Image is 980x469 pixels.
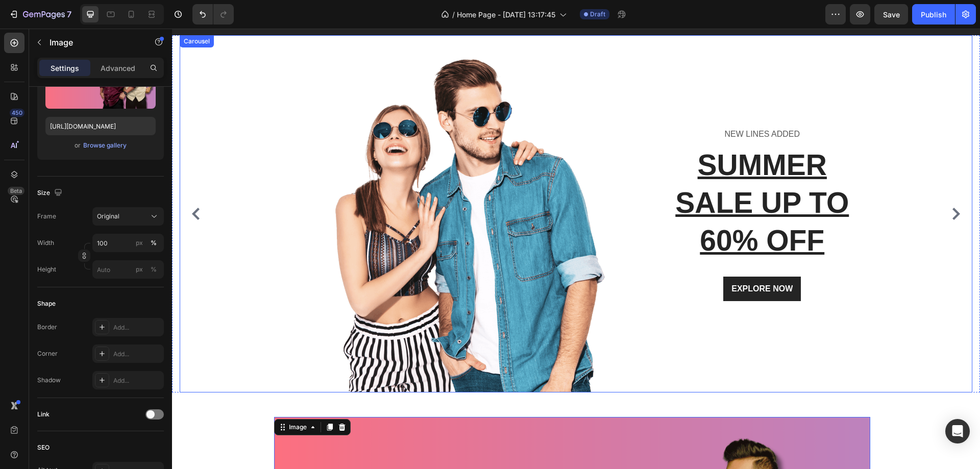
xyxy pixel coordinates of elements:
div: Beta [8,187,24,195]
button: Original [92,207,164,226]
span: Draft [590,10,605,19]
div: Undo/Redo [192,4,234,24]
span: Home Page - [DATE] 13:17:45 [457,9,555,20]
div: Browse gallery [83,141,127,150]
button: Carousel Next Arrow [776,177,792,193]
input: px% [92,234,164,252]
label: Frame [37,212,56,221]
button: px [148,237,160,249]
div: Add... [113,323,161,332]
div: Shadow [37,376,61,385]
div: px [136,238,143,248]
div: Publish [921,9,946,20]
div: % [151,238,157,248]
button: 7 [4,4,76,24]
div: Add... [113,350,161,359]
button: % [133,237,145,249]
div: Size [37,186,64,200]
div: Add... [113,376,161,385]
div: Border [37,323,57,332]
p: 7 [67,8,71,20]
p: SUMMER SALE UP TO 60% OFF [475,117,706,231]
p: Advanced [101,63,135,73]
input: px% [92,260,164,279]
div: SEO [37,443,50,452]
div: Shape [37,299,56,308]
span: Original [97,212,119,221]
button: EXPLORE NOW [551,248,629,273]
div: Link [37,410,50,419]
button: Browse gallery [83,140,127,151]
p: NEW LINES ADDED [475,98,706,113]
div: EXPLORE NOW [559,254,621,266]
div: Carousel [10,8,40,17]
span: or [75,139,81,152]
button: px [148,263,160,276]
div: Image [115,394,137,403]
input: https://example.com/image.jpg [45,117,156,135]
iframe: Design area [172,29,980,469]
div: 450 [10,109,24,117]
div: px [136,265,143,274]
div: Corner [37,349,58,358]
div: Open Intercom Messenger [945,419,970,443]
button: Publish [912,4,955,24]
button: Save [874,4,908,24]
button: % [133,263,145,276]
p: Image [50,36,136,48]
span: Save [883,10,900,19]
label: Height [37,265,56,274]
div: % [151,265,157,274]
p: Settings [51,63,79,73]
span: / [452,9,455,20]
label: Width [37,238,54,248]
